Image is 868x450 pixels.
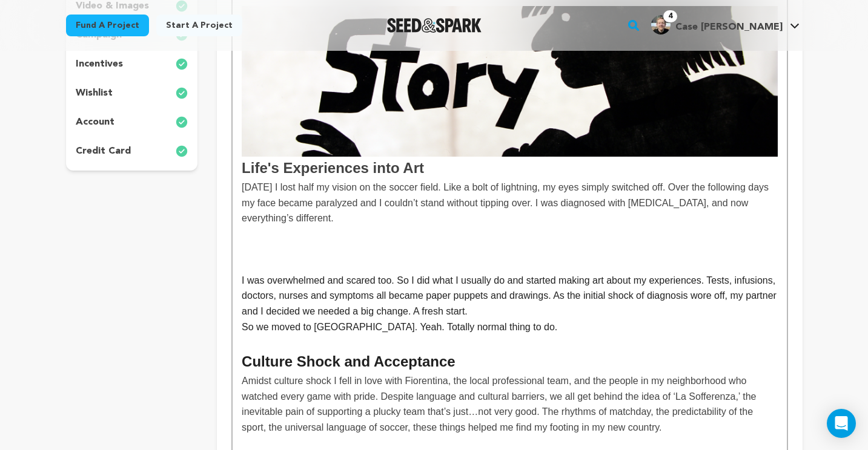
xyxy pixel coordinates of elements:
[76,57,123,71] p: incentives
[651,15,783,34] div: Case J.'s Profile
[66,15,149,36] a: Fund a project
[649,13,802,38] span: Case J.'s Profile
[242,6,777,176] strong: Life's Experiences into Art
[663,10,677,22] span: 4
[387,18,482,33] a: Seed&Spark Homepage
[675,22,783,32] span: Case [PERSON_NAME]
[76,86,113,100] p: wishlist
[66,83,198,103] button: wishlist
[827,409,856,438] div: Open Intercom Messenger
[242,182,771,223] span: [DATE] I lost half my vision on the soccer field. Like a bolt of lightning, my eyes simply switch...
[176,115,188,129] img: check-circle-full.svg
[66,54,198,74] button: incentives
[242,353,456,370] strong: Culture Shock and Acceptance
[76,144,131,158] p: credit card
[651,15,671,34] img: c576f66a4e6a4331.jpg
[156,15,242,36] a: Start a project
[242,6,777,157] img: 1758454224-Story-Image.png
[66,142,198,161] button: credit card
[649,13,802,34] a: Case J.'s Profile
[176,144,188,158] img: check-circle-full.svg
[76,115,114,129] p: account
[242,273,777,319] p: I was overwhelmed and scared too. So I did what I usually do and started making art about my expe...
[387,18,482,33] img: Seed&Spark Logo Dark Mode
[242,376,759,432] span: Amidst culture shock I fell in love with Fiorentina, the local professional team, and the people ...
[242,319,777,335] p: So we moved to [GEOGRAPHIC_DATA]. Yeah. Totally normal thing to do.
[176,86,188,100] img: check-circle-full.svg
[66,112,198,132] button: account
[176,57,188,71] img: check-circle-full.svg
